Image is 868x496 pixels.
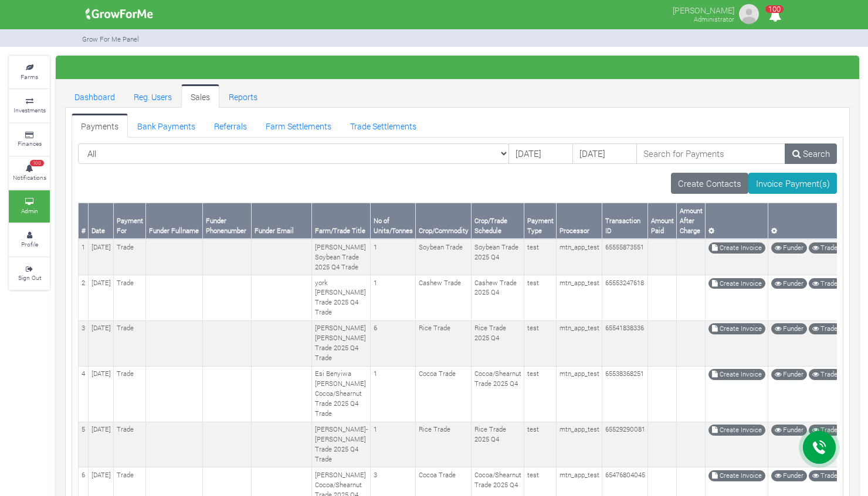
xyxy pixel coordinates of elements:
[524,320,557,366] td: test
[13,106,46,114] small: Investments
[737,2,761,26] img: growforme image
[128,114,205,137] a: Bank Payments
[416,366,472,422] td: Cocoa Trade
[256,114,341,137] a: Farm Settlements
[602,320,648,366] td: 65541838336
[89,366,114,422] td: [DATE]
[371,422,416,467] td: 1
[89,422,114,467] td: [DATE]
[124,84,181,108] a: Reg. Users
[416,422,472,467] td: Rice Trade
[114,366,146,422] td: Trade
[205,114,256,137] a: Referrals
[557,203,602,239] th: Processor
[708,470,765,481] a: Create Invoice
[312,422,371,467] td: [PERSON_NAME]-[PERSON_NAME] Trade 2025 Q4 Trade
[708,425,765,436] a: Create Invoice
[9,190,50,223] a: Admin
[18,139,42,148] small: Finances
[765,5,784,13] span: 100
[771,470,807,481] a: Funder
[9,224,50,256] a: Profile
[371,320,416,366] td: 6
[508,143,573,165] input: DD/MM/YYYY
[181,84,219,108] a: Sales
[809,470,841,481] a: Trade
[671,173,749,194] a: Create Contacts
[79,320,89,366] td: 3
[312,366,371,422] td: Esi Benyiwa [PERSON_NAME] Cocoa/Shearnut Trade 2025 Q4 Trade
[694,15,734,23] small: Administrator
[89,203,114,239] th: Date
[9,90,50,122] a: Investments
[9,56,50,88] a: Farms
[472,275,524,321] td: Cashew Trade 2025 Q4
[602,366,648,422] td: 65538368251
[114,320,146,366] td: Trade
[524,239,557,275] td: test
[648,203,677,239] th: Amount Paid
[146,203,203,239] th: Funder Fullname
[79,203,89,239] th: #
[557,320,602,366] td: mtn_app_test
[65,84,124,108] a: Dashboard
[524,203,557,239] th: Payment Type
[18,273,41,282] small: Sign Out
[79,275,89,321] td: 2
[809,242,841,254] a: Trade
[371,203,416,239] th: No of Units/Tonnes
[371,366,416,422] td: 1
[708,323,765,334] a: Create Invoice
[114,275,146,321] td: Trade
[9,157,50,189] a: 100 Notifications
[30,160,44,167] span: 100
[416,239,472,275] td: Soybean Trade
[764,11,786,22] a: 100
[416,275,472,321] td: Cashew Trade
[89,239,114,275] td: [DATE]
[809,425,841,436] a: Trade
[13,173,46,182] small: Notifications
[764,2,786,29] i: Notifications
[219,84,267,108] a: Reports
[472,320,524,366] td: Rice Trade 2025 Q4
[602,275,648,321] td: 65553247618
[72,114,128,137] a: Payments
[312,239,371,275] td: [PERSON_NAME] Soybean Trade 2025 Q4 Trade
[89,275,114,321] td: [DATE]
[809,369,841,380] a: Trade
[312,320,371,366] td: [PERSON_NAME] [PERSON_NAME] Trade 2025 Q4 Trade
[252,203,312,239] th: Funder Email
[312,275,371,321] td: york [PERSON_NAME] Trade 2025 Q4 Trade
[771,323,807,334] a: Funder
[9,258,50,290] a: Sign Out
[472,422,524,467] td: Rice Trade 2025 Q4
[114,203,146,239] th: Payment For
[9,124,50,156] a: Finances
[524,422,557,467] td: test
[114,422,146,467] td: Trade
[557,239,602,275] td: mtn_app_test
[708,278,765,289] a: Create Invoice
[21,73,38,81] small: Farms
[79,422,89,467] td: 5
[341,114,426,137] a: Trade Settlements
[809,323,841,334] a: Trade
[21,240,38,248] small: Profile
[89,320,114,366] td: [DATE]
[472,239,524,275] td: Soybean Trade 2025 Q4
[472,366,524,422] td: Cocoa/Shearnut Trade 2025 Q4
[748,173,837,194] a: Invoice Payment(s)
[602,239,648,275] td: 65555873551
[312,203,371,239] th: Farm/Trade Title
[114,239,146,275] td: Trade
[416,320,472,366] td: Rice Trade
[557,366,602,422] td: mtn_app_test
[82,2,157,26] img: growforme image
[602,203,648,239] th: Transaction ID
[416,203,472,239] th: Crop/Commodity
[771,369,807,380] a: Funder
[771,242,807,254] a: Funder
[572,143,637,165] input: DD/MM/YYYY
[809,278,841,289] a: Trade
